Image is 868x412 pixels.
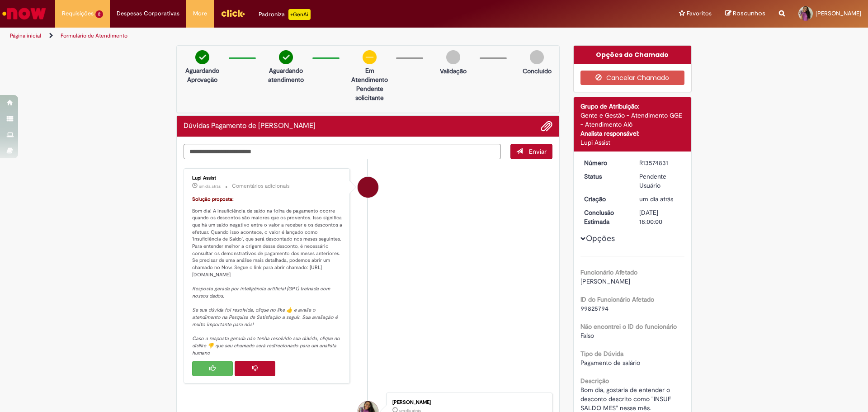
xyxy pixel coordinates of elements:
p: Concluído [523,66,552,76]
b: Não encontrei o ID do funcionário [580,322,677,331]
h2: Dúvidas Pagamento de Salário Histórico de tíquete [184,122,316,130]
p: +GenAi [288,9,311,20]
ul: Trilhas de página [7,28,572,44]
dt: Criação [577,194,633,204]
dt: Número [577,158,633,167]
small: Comentários adicionais [232,182,290,190]
a: Página inicial [10,32,41,39]
span: Requisições [62,9,94,18]
img: img-circle-grey.png [446,50,460,64]
span: [PERSON_NAME] [816,9,861,17]
button: Enviar [510,144,552,159]
dt: Conclusão Estimada [577,208,633,226]
p: Bom dia! A insuficiência de saldo na folha de pagamento ocorre quando os descontos são maiores qu... [192,196,343,356]
div: R13574831 [639,158,681,167]
div: Lupi Assist [192,175,343,181]
p: Pendente solicitante [348,84,392,102]
textarea: Digite sua mensagem aqui... [184,144,501,159]
span: [PERSON_NAME] [580,277,630,285]
span: Bom dia, gostaria de entender o desconto descrito como "INSUF SALDO MES" nesse mês. [580,386,673,412]
div: Padroniza [259,9,311,20]
em: Resposta gerada por inteligência artificial (GPT) treinada com nossos dados. Se sua dúvida foi re... [192,285,341,356]
img: circle-minus.png [363,50,377,64]
b: ID do Funcionário Afetado [580,295,654,303]
span: Despesas Corporativas [117,9,179,18]
div: Lupi Assist [358,177,378,198]
span: Falso [580,331,594,340]
img: img-circle-grey.png [530,50,544,64]
b: Tipo de Dúvida [580,350,623,358]
div: Grupo de Atribuição: [580,102,685,111]
font: Solução proposta: [192,196,234,203]
div: [PERSON_NAME] [392,400,543,405]
a: Rascunhos [725,9,765,18]
span: Enviar [529,147,547,156]
div: Gente e Gestão - Atendimento GGE - Atendimento Alô [580,111,685,129]
span: um dia atrás [639,195,673,203]
b: Descrição [580,377,609,385]
span: 99825794 [580,304,609,313]
p: Em Atendimento [348,66,392,84]
div: Analista responsável: [580,129,685,138]
button: Adicionar anexos [541,120,552,132]
p: Aguardando atendimento [264,66,308,84]
span: Pagamento de salário [580,359,640,367]
span: 2 [95,10,103,18]
div: Opções do Chamado [574,46,692,64]
p: Validação [440,66,467,76]
img: ServiceNow [1,5,47,23]
b: Funcionário Afetado [580,268,637,276]
img: check-circle-green.png [279,50,293,64]
img: click_logo_yellow_360x200.png [221,6,245,20]
div: [DATE] 18:00:00 [639,208,681,226]
img: check-circle-green.png [195,50,209,64]
time: 29/09/2025 08:01:21 [639,195,673,203]
dt: Status [577,172,633,181]
span: Rascunhos [733,9,765,18]
div: Lupi Assist [580,138,685,147]
p: Aguardando Aprovação [180,66,224,84]
span: Favoritos [687,9,712,18]
div: 29/09/2025 08:01:21 [639,194,681,204]
span: More [193,9,207,18]
a: Formulário de Atendimento [61,32,127,39]
span: um dia atrás [199,184,221,189]
button: Cancelar Chamado [580,71,685,85]
div: Pendente Usuário [639,172,681,190]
